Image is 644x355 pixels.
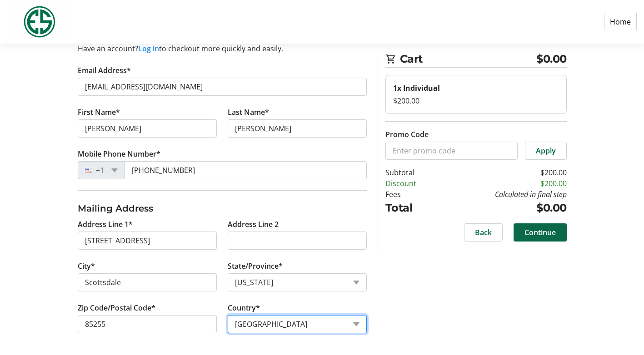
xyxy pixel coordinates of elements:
[475,227,492,238] span: Back
[228,107,269,118] label: Last Name*
[464,223,503,242] button: Back
[78,65,131,76] label: Email Address*
[78,315,217,333] input: Zip or Postal Code
[228,261,283,271] label: State/Province*
[385,189,440,200] td: Fees
[440,167,567,178] td: $200.00
[440,178,567,189] td: $200.00
[78,273,217,291] input: City
[536,145,556,156] span: Apply
[7,4,72,40] img: Evans Scholars Foundation's Logo
[78,107,120,118] label: First Name*
[78,302,155,313] label: Zip Code/Postal Code*
[525,142,567,160] button: Apply
[385,178,440,189] td: Discount
[536,51,567,67] span: $0.00
[393,83,440,93] strong: 1x Individual
[400,51,537,67] span: Cart
[440,200,567,216] td: $0.00
[78,219,133,230] label: Address Line 1*
[125,161,367,179] input: (201) 555-0123
[138,43,159,54] button: Log in
[514,223,567,242] button: Continue
[524,227,556,238] span: Continue
[393,95,559,106] div: $200.00
[385,200,440,216] td: Total
[228,302,260,313] label: Country*
[78,261,95,271] label: City*
[604,13,637,30] a: Home
[78,43,367,54] div: Have an account? to checkout more quickly and easily.
[78,232,217,250] input: Address
[228,219,279,230] label: Address Line 2
[385,167,440,178] td: Subtotal
[78,202,367,215] h3: Mailing Address
[78,148,160,159] label: Mobile Phone Number*
[385,129,429,140] label: Promo Code
[385,142,518,160] input: Enter promo code
[440,189,567,200] td: Calculated in final step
